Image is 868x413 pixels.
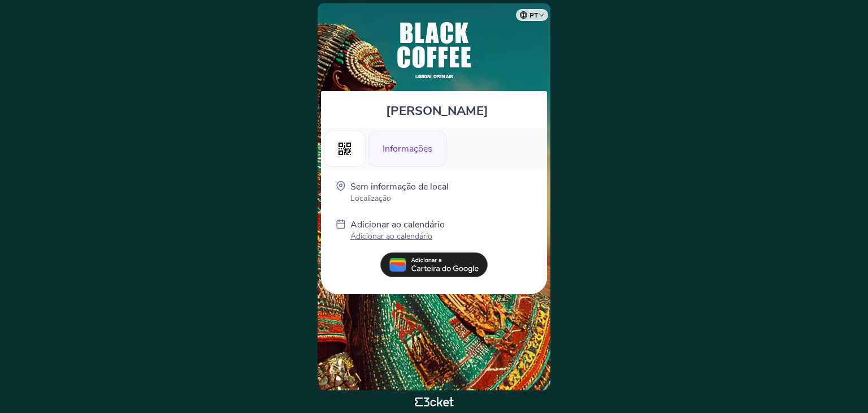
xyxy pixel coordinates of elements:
[350,193,449,204] p: Localização
[380,252,488,277] img: pt_add_to_google_wallet.13e59062.svg
[350,180,449,193] p: Sem informação de local
[350,218,445,244] a: Adicionar ao calendário Adicionar ao calendário
[350,218,445,231] p: Adicionar ao calendário
[350,231,445,242] p: Adicionar ao calendário
[357,15,511,85] img: BLACK COFFEE - Lisbon Open Air 2025
[368,131,447,167] div: Informações
[368,141,447,154] a: Informações
[386,102,488,119] span: [PERSON_NAME]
